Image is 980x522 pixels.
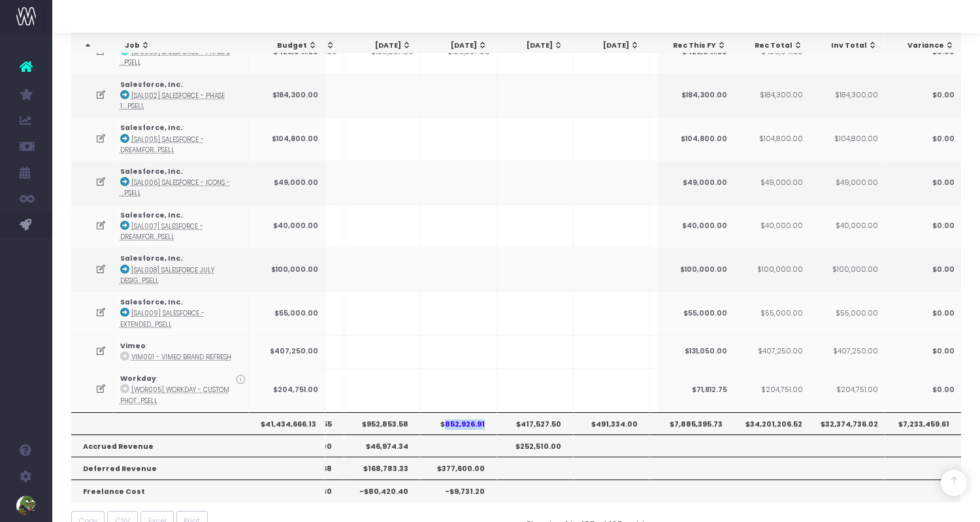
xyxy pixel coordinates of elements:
[120,374,156,383] strong: Workday
[582,41,639,51] div: [DATE]
[885,412,961,434] th: $7,233,459.61
[71,480,325,502] th: Freelance Cost
[114,204,249,248] td: :
[885,33,962,58] th: Variance: activate to sort column ascending
[657,248,734,291] td: $100,000.00
[657,412,734,434] th: $7,885,395.73
[114,335,249,368] td: :
[733,161,809,204] td: $49,000.00
[249,412,325,434] th: $41,434,666.13
[120,167,182,176] strong: Salesforce, Inc.
[808,117,885,161] td: $104,800.00
[421,457,497,479] th: $377,600.00
[657,74,734,118] td: $184,300.00
[131,353,231,361] abbr: VIM001 - Vimeo Brand Refresh
[506,41,563,51] div: [DATE]
[342,33,418,58] th: Sep 25: activate to sort column ascending
[808,204,885,248] td: $40,000.00
[650,412,727,434] th: $55,622.00
[733,291,809,335] td: $55,000.00
[249,74,325,118] td: $184,300.00
[71,33,111,58] th: : activate to sort column descending
[120,135,204,154] abbr: [SAL005] Salesforce - Dreamforce Theme - Brand - Upsell
[809,33,885,58] th: Inv Total: activate to sort column ascending
[344,480,421,502] th: -$80,420.40
[249,291,325,335] td: $55,000.00
[808,368,885,412] td: $204,751.00
[808,291,885,335] td: $55,000.00
[120,341,146,351] strong: Vimeo
[249,117,325,161] td: $104,800.00
[71,434,325,457] th: Accrued Revenue
[114,161,249,204] td: :
[647,33,723,58] th: Jan 26: activate to sort column ascending
[657,117,734,161] td: $104,800.00
[120,309,204,328] abbr: [SAL009] Salesforce - Extended July Support - Brand - Upsell
[120,266,214,285] abbr: [SAL008] Salesforce July Design Support - Brand - Upsell
[114,74,249,118] td: :
[885,74,961,118] td: $0.00
[670,41,727,51] div: Rec This FY
[120,297,182,307] strong: Salesforce, Inc.
[120,80,182,90] strong: Salesforce, Inc.
[808,248,885,291] td: $100,000.00
[885,204,961,248] td: $0.00
[897,41,955,51] div: Variance
[120,222,203,241] abbr: [SAL007] Salesforce - Dreamforce Sprint - Brand - Upsell
[114,248,249,291] td: :
[885,248,961,291] td: $0.00
[421,412,497,434] th: $852,926.91
[570,33,646,58] th: Dec 25: activate to sort column ascending
[808,161,885,204] td: $49,000.00
[497,434,574,457] th: $252,510.00
[120,210,182,220] strong: Salesforce, Inc.
[808,74,885,118] td: $184,300.00
[745,41,802,51] div: Rec Total
[125,41,245,51] div: Job
[733,248,809,291] td: $100,000.00
[344,412,421,434] th: $952,853.58
[733,368,809,412] td: $204,751.00
[658,33,734,58] th: Rec This FY: activate to sort column ascending
[574,412,650,434] th: $491,334.00
[249,368,325,412] td: $204,751.00
[885,117,961,161] td: $0.00
[120,123,182,133] strong: Salesforce, Inc.
[821,41,877,51] div: Inv Total
[733,117,809,161] td: $104,800.00
[885,291,961,335] td: $0.00
[114,117,249,161] td: :
[114,291,249,335] td: :
[249,204,325,248] td: $40,000.00
[733,335,809,368] td: $407,250.00
[249,33,325,58] th: Budget: activate to sort column ascending
[657,335,734,368] td: $131,050.00
[657,291,734,335] td: $55,000.00
[344,434,421,457] th: $46,974.34
[249,161,325,204] td: $49,000.00
[431,41,487,51] div: [DATE]
[419,33,495,58] th: Oct 25: activate to sort column ascending
[657,368,734,412] td: $71,812.75
[71,457,325,479] th: Deferred Revenue
[733,204,809,248] td: $40,000.00
[733,74,809,118] td: $184,300.00
[885,335,961,368] td: $0.00
[885,368,961,412] td: $0.00
[657,204,734,248] td: $40,000.00
[495,33,570,58] th: Nov 25: activate to sort column ascending
[249,335,325,368] td: $407,250.00
[733,412,809,434] th: $34,201,206.52
[16,496,36,515] img: images/default_profile_image.png
[808,335,885,368] td: $407,250.00
[120,253,182,263] strong: Salesforce, Inc.
[261,41,318,51] div: Budget
[421,480,497,502] th: -$9,731.20
[497,412,574,434] th: $417,527.50
[120,91,225,110] abbr: [SAL002] Salesforce - Phase 1.5 Pressure Test - Brand - Upsell
[354,41,411,51] div: [DATE]
[120,385,229,404] abbr: [WOR005] Workday - Custom Photoshoot - Upsell
[249,248,325,291] td: $100,000.00
[657,161,734,204] td: $49,000.00
[114,33,252,58] th: Job: activate to sort column ascending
